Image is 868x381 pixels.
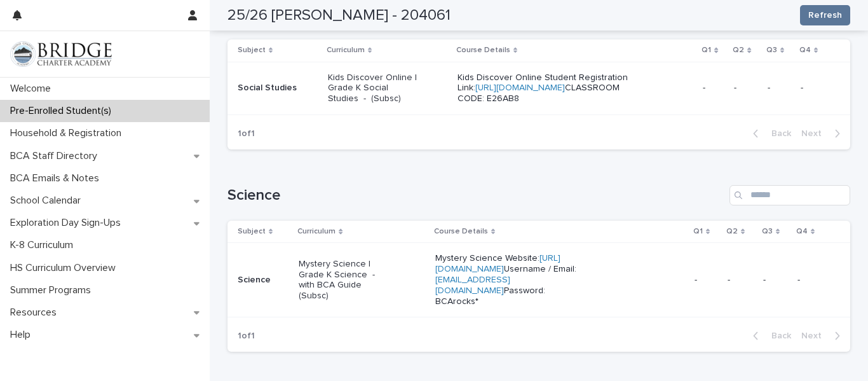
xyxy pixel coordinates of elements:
[5,284,101,296] p: Summer Programs
[726,225,738,239] p: Q2
[435,275,510,295] a: [EMAIL_ADDRESS][DOMAIN_NAME]
[5,262,126,274] p: HS Curriculum Overview
[434,225,488,239] p: Course Details
[768,83,790,94] p: -
[5,239,83,251] p: K-8 Curriculum
[763,275,787,286] p: -
[458,73,639,104] p: Kids Discover Online Student Registration Link: CLASSROOM CODE: E26AB8
[733,43,744,57] p: Q2
[808,9,842,22] span: Refresh
[238,275,288,286] p: Science
[5,83,61,95] p: Welcome
[801,331,829,340] span: Next
[728,275,753,286] p: -
[238,83,318,94] p: Social Studies
[299,259,390,301] p: Mystery Science | Grade K Science - with BCA Guide (Subsc)
[328,73,419,104] p: Kids Discover Online | Grade K Social Studies - (Subsc)
[762,225,773,239] p: Q3
[734,83,757,94] p: -
[227,62,850,114] tr: Social StudiesKids Discover Online | Grade K Social Studies - (Subsc)Kids Discover Online Student...
[227,118,265,149] p: 1 of 1
[799,43,811,57] p: Q4
[5,217,131,229] p: Exploration Day Sign-Ups
[5,150,107,162] p: BCA Staff Directory
[693,225,703,239] p: Q1
[435,253,617,307] p: Mystery Science Website: Username / Email: Password: BCArocks*
[5,127,132,139] p: Household & Registration
[801,129,829,138] span: Next
[5,307,67,319] p: Resources
[801,83,830,94] p: -
[695,275,717,286] p: -
[227,243,850,317] tr: ScienceMystery Science | Grade K Science - with BCA Guide (Subsc)Mystery Science Website:[URL][DO...
[800,5,850,25] button: Refresh
[743,128,796,139] button: Back
[456,43,510,57] p: Course Details
[5,195,91,207] p: School Calendar
[764,129,791,138] span: Back
[764,331,791,340] span: Back
[227,6,451,25] h2: 25/26 [PERSON_NAME] - 204061
[5,105,121,117] p: Pre-Enrolled Student(s)
[227,186,724,205] h1: Science
[297,225,336,239] p: Curriculum
[796,225,808,239] p: Q4
[5,329,41,341] p: Help
[327,43,365,57] p: Curriculum
[227,321,265,352] p: 1 of 1
[766,43,777,57] p: Q3
[796,128,850,139] button: Next
[743,330,796,342] button: Back
[702,43,711,57] p: Q1
[475,83,565,92] a: [URL][DOMAIN_NAME]
[729,185,850,205] input: Search
[797,275,830,286] p: -
[238,43,266,57] p: Subject
[5,172,109,184] p: BCA Emails & Notes
[238,225,266,239] p: Subject
[703,83,724,94] p: -
[10,41,112,67] img: V1C1m3IdTEidaUdm9Hs0
[796,330,850,342] button: Next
